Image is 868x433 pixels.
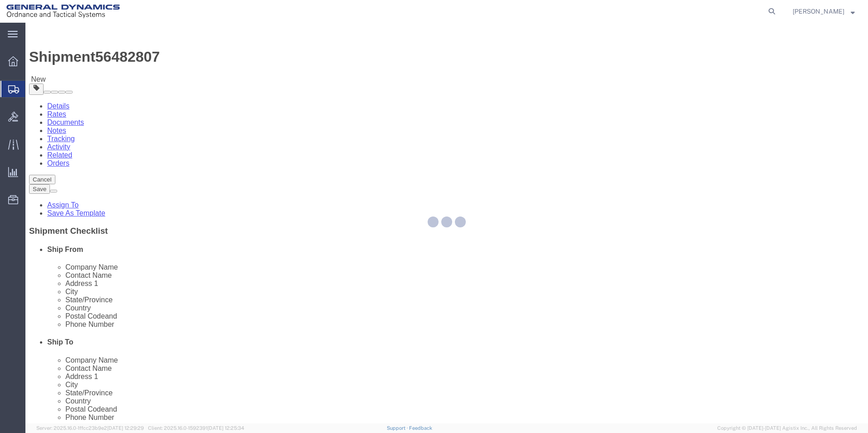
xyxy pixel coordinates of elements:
[409,425,432,431] a: Feedback
[148,425,244,431] span: Client: 2025.16.0-1592391
[792,6,855,17] button: [PERSON_NAME]
[6,5,120,18] img: logo
[207,425,244,431] span: [DATE] 12:25:34
[107,425,144,431] span: [DATE] 12:29:29
[793,6,844,16] span: LaShirl Montgomery
[36,425,144,431] span: Server: 2025.16.0-1ffcc23b9e2
[717,424,857,432] span: Copyright © [DATE]-[DATE] Agistix Inc., All Rights Reserved
[387,425,409,431] a: Support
